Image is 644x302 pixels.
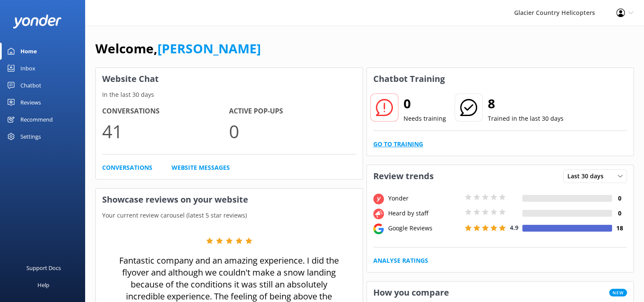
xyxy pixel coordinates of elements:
div: Yonder [386,194,463,203]
h3: Showcase reviews on your website [96,189,363,211]
div: Inbox [20,60,35,77]
h2: 8 [488,93,564,114]
a: Conversations [102,163,152,172]
div: Google Reviews [386,224,463,233]
p: In the last 30 days [96,90,363,99]
a: [PERSON_NAME] [157,40,261,57]
h4: 0 [612,209,627,218]
span: Last 30 days [567,171,609,181]
img: yonder-white-logo.png [13,15,62,29]
h3: Review trends [367,165,440,187]
div: Settings [20,128,41,145]
div: Heard by staff [386,209,463,218]
h2: 0 [404,93,446,114]
p: 0 [229,117,356,145]
h4: 18 [612,224,627,233]
a: Go to Training [373,139,423,149]
div: Reviews [20,94,41,111]
h4: 0 [612,194,627,203]
p: Trained in the last 30 days [488,114,564,123]
div: Home [20,43,37,60]
p: Your current review carousel (latest 5 star reviews) [96,211,363,220]
h1: Welcome, [95,38,261,59]
a: Analyse Ratings [373,256,428,265]
div: Recommend [20,111,53,128]
h3: Chatbot Training [367,68,451,90]
span: 4.9 [510,224,518,232]
p: 41 [102,117,229,145]
a: Website Messages [172,163,230,172]
h3: Website Chat [96,68,363,90]
h4: Conversations [102,106,229,117]
p: Needs training [404,114,446,123]
div: Chatbot [20,77,41,94]
div: Support Docs [26,259,61,276]
div: Help [37,276,49,293]
h4: Active Pop-ups [229,106,356,117]
span: New [609,289,627,296]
